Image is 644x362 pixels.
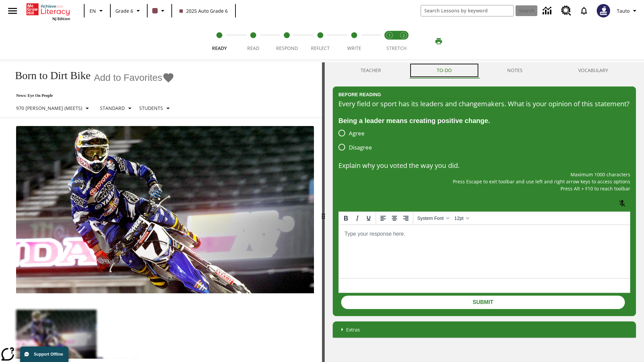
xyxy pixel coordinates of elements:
[90,7,96,14] span: EN
[380,23,399,60] button: Stretch Read step 1 of 2
[94,72,174,83] button: Add to Favorites - Born to Dirt Bike
[87,5,108,17] button: Language: EN, Select a language
[325,62,644,362] div: activity
[137,102,175,114] button: Select Student
[403,33,405,38] text: 2
[421,5,514,16] input: search field
[233,23,272,60] button: Read step 2 of 5
[409,62,480,78] button: TO-DO
[389,213,400,224] button: Align center
[480,62,551,78] button: NOTES
[97,102,137,114] button: Scaffolds, Standard
[301,23,340,60] button: Reflect step 4 of 5
[394,23,413,60] button: Stretch Respond step 2 of 2
[349,129,365,138] span: Agree
[333,321,636,338] div: Extras
[386,45,407,51] span: STRETCH
[338,185,630,192] p: Press Alt + F10 to reach toolbar
[52,16,70,21] span: NJ Edition
[26,2,70,21] div: Home
[20,347,68,362] button: Support Offline
[428,35,449,47] button: Print
[550,62,636,78] button: VOCABULARY
[338,126,377,154] div: poll
[363,213,374,224] button: Underline
[8,93,175,98] p: News: Eye On People
[335,23,374,60] button: Write step 5 of 5
[338,99,630,109] div: Every field or sport has its leaders and changemakers. What is your opinion of this statement?
[340,213,352,224] button: Bold
[352,213,363,224] button: Italic
[614,5,641,17] button: Profile/Settings
[346,326,360,333] p: Extras
[276,45,298,51] span: Respond
[614,195,630,212] button: Click to activate and allow voice recognition
[389,33,390,38] text: 1
[557,2,575,20] a: Resource Center, Will open in new tab
[333,62,409,78] button: Teacher
[212,45,227,51] span: Ready
[338,171,630,178] p: Maximum 1000 characters
[16,105,82,112] p: 970 [PERSON_NAME] (Meets)
[100,105,125,112] p: Standard
[417,216,444,221] span: System Font
[267,23,306,60] button: Respond step 3 of 5
[617,7,630,14] span: Tauto
[115,7,133,14] span: Grade 6
[13,102,94,114] button: Select Lexile, 970 Lexile (Meets)
[338,178,630,185] p: Press Escape to exit toolbar and use left and right arrow keys to access options
[575,2,593,19] a: Notifications
[593,2,614,19] button: Select a new avatar
[247,45,259,51] span: Read
[454,216,464,221] span: 12pt
[3,1,22,21] button: Open side menu
[322,62,325,362] div: Press Enter or Spacebar and then press right and left arrow keys to move the slider
[349,143,372,152] span: Disagree
[150,5,169,17] button: Class color is dark brown. Change class color
[597,4,610,17] img: Avatar
[94,72,162,83] span: Add to Favorites
[347,45,361,51] span: Write
[311,45,330,51] span: Reflect
[338,91,381,98] h2: Before Reading
[34,352,63,357] span: Support Offline
[339,225,630,278] iframe: Rich Text Area. Press ALT-0 for help.
[452,213,472,224] button: Font sizes
[139,105,163,112] p: Students
[377,213,389,224] button: Align left
[400,213,412,224] button: Align right
[16,126,314,294] img: Motocross racer James Stewart flies through the air on his dirt bike.
[8,69,91,82] h1: Born to Dirt Bike
[539,2,557,20] a: Data Center
[338,160,630,171] p: Explain why you voted the way you did.
[338,115,630,126] div: Being a leader means creating positive change.
[113,5,145,17] button: Grade: Grade 6, Select a grade
[341,296,625,309] button: Submit
[179,7,228,14] span: 2025 Auto Grade 6
[415,213,452,224] button: Fonts
[200,23,239,60] button: Ready step 1 of 5
[333,62,636,78] div: Instructional Panel Tabs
